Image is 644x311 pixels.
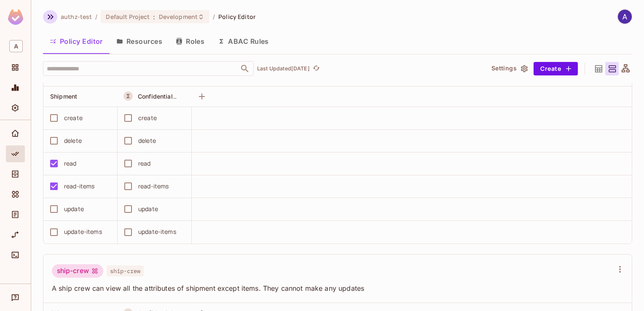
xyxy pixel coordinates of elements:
div: ship-crew [52,264,103,278]
div: Help & Updates [6,289,25,306]
span: A [9,40,23,52]
div: read [138,159,151,168]
button: Settings [488,62,530,75]
div: read-items [138,182,169,191]
span: Development [159,13,198,21]
button: Roles [169,31,211,52]
div: read-items [64,182,95,191]
button: Resources [110,31,169,52]
p: Last Updated [DATE] [257,65,310,72]
div: Connect [6,247,25,263]
div: update-items [64,227,102,236]
img: ASHISH SANDEY [618,10,632,24]
span: ship-crew [107,265,144,276]
div: update [138,204,158,214]
button: ABAC Rules [211,31,276,52]
div: Elements [6,186,25,203]
div: URL Mapping [6,226,25,243]
div: delete [64,136,82,145]
li: / [95,13,97,21]
span: Default Project [106,13,150,21]
div: create [64,113,83,123]
span: Click to refresh data [310,64,322,74]
span: Shipment [50,93,77,100]
span: : [153,13,156,20]
span: ConfidentialResources [138,92,203,100]
div: read [64,159,77,168]
button: A Resource Set is a dynamically conditioned resource, defined by real-time criteria. [123,91,133,101]
span: A ship crew can view all the attributes of shipment except items. They cannot make any updates [52,284,613,293]
button: Policy Editor [43,31,110,52]
span: the active workspace [61,13,92,21]
img: SReyMgAAAABJRU5ErkJggg== [8,9,23,25]
button: Open [239,63,251,75]
div: update-items [138,227,176,236]
div: create [138,113,157,123]
div: Audit Log [6,206,25,223]
div: Monitoring [6,79,25,96]
span: Policy Editor [218,13,255,21]
div: Policy [6,145,25,162]
div: Workspace: authz-test [6,37,25,56]
div: Projects [6,59,25,76]
div: delete [138,136,156,145]
li: / [213,13,215,21]
div: Directory [6,166,25,182]
div: Home [6,125,25,142]
button: refresh [311,64,322,74]
span: refresh [313,64,320,73]
div: update [64,204,84,214]
button: Create [534,62,578,75]
div: Settings [6,99,25,116]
